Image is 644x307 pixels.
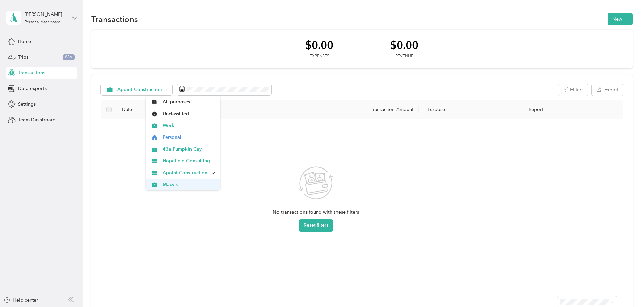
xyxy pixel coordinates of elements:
div: Revenue [390,53,418,59]
span: Hopefield Consulting [163,157,216,164]
div: $0.00 [390,39,418,51]
span: Unclassified [163,110,216,117]
span: Purpose [424,106,445,112]
div: Expenses [305,53,333,59]
button: Export [592,84,623,96]
span: Settings [18,101,36,108]
span: Transactions [18,69,45,76]
span: Data exports [18,85,47,92]
span: Personal [163,134,216,141]
span: Macy's [163,181,216,188]
span: Team Dashboard [18,116,56,123]
span: Apoint Construction [163,169,208,176]
button: Filters [558,84,588,96]
th: Report [523,100,623,119]
span: Work [163,122,216,129]
span: No transactions found with these filters [273,209,359,216]
th: Date [117,100,179,119]
span: Apoint Construction [117,87,163,92]
span: 43a Pumpkin Cay [163,146,216,153]
th: Transaction Amount [329,100,419,119]
iframe: Everlance-gr Chat Button Frame [606,269,644,307]
span: All purposes [163,98,216,105]
span: 886 [63,54,75,60]
div: Personal dashboard [25,20,61,24]
button: Reset filters [299,219,333,232]
span: Trips [18,54,28,61]
button: Help center [4,297,38,304]
button: New [608,13,633,25]
th: Merchant [179,100,329,119]
div: $0.00 [305,39,333,51]
div: [PERSON_NAME] [25,11,67,18]
h1: Transactions [91,16,138,23]
span: Home [18,38,31,45]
